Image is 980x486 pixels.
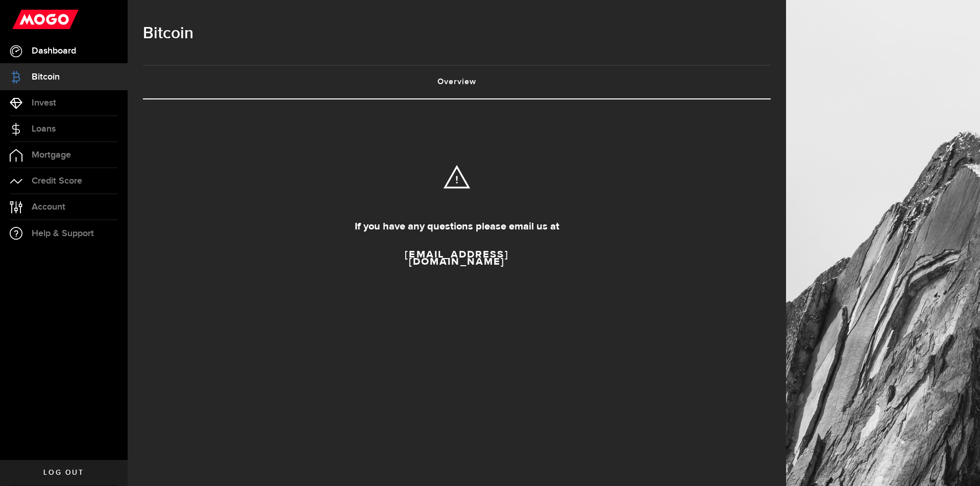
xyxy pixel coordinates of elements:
[143,66,771,98] a: Overview
[32,176,82,186] span: Credit Score
[32,98,56,108] span: Invest
[32,124,56,134] span: Loans
[143,20,771,47] h1: Bitcoin
[32,150,71,160] span: Mortgage
[43,469,84,476] span: Log out
[32,229,94,238] span: Help & Support
[373,243,541,272] a: [EMAIL_ADDRESS][DOMAIN_NAME]
[8,4,39,35] button: Open LiveChat chat widget
[32,46,76,56] span: Dashboard
[143,65,771,99] ul: Tabs Navigation
[168,220,745,233] h2: If you have any questions please email us at
[32,72,60,82] span: Bitcoin
[32,202,65,212] span: Account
